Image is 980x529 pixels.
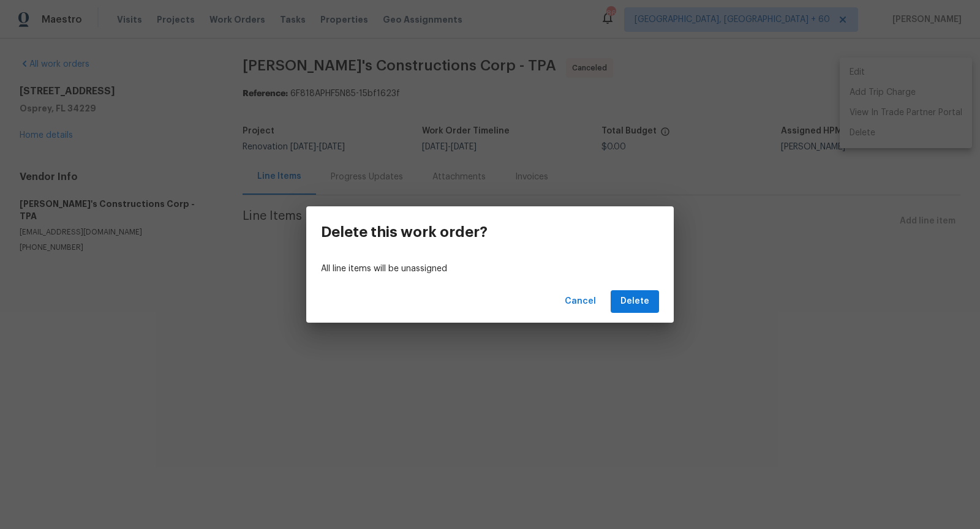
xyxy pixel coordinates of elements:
button: Delete [611,290,659,313]
span: Cancel [565,294,596,309]
p: All line items will be unassigned [321,263,659,276]
h3: Delete this work order? [321,223,488,241]
span: Delete [620,294,649,309]
button: Cancel [560,290,601,313]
